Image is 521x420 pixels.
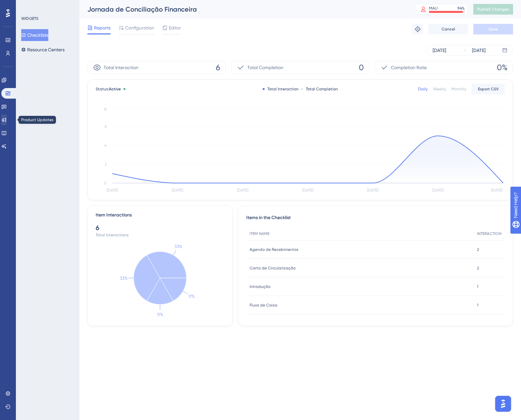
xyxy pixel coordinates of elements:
[478,86,499,92] span: Export CSV
[250,231,269,236] span: ITEM NAME
[457,6,465,11] div: 94 %
[157,312,163,317] text: 17%
[429,6,438,11] div: MAU
[391,64,427,71] span: Completion Rate
[250,284,270,289] span: Introdução
[442,26,455,32] span: Cancel
[21,29,48,41] button: Checklists
[477,231,501,236] span: INTERACTION
[105,162,107,166] tspan: 2
[104,107,107,112] tspan: 8
[237,188,248,193] tspan: [DATE]
[105,124,107,129] tspan: 6
[250,303,277,308] span: Fluxo de Caixa
[174,244,182,249] text: 33%
[472,84,505,94] button: Export CSV
[216,62,220,73] span: 6
[16,2,41,10] span: Need Help?
[21,16,38,21] div: WIDGETS
[301,86,338,92] div: Total Completion
[477,265,479,271] span: 2
[250,247,298,252] span: Agenda de Recebimentos
[107,188,118,193] tspan: [DATE]
[125,24,154,32] span: Configuration
[104,181,107,185] tspan: 0
[473,4,513,15] button: Publish Changes
[359,62,364,73] span: 0
[109,87,121,91] span: Active
[451,86,466,92] div: Monthly
[367,188,378,193] tspan: [DATE]
[428,24,468,34] button: Cancel
[104,143,107,148] tspan: 4
[477,303,478,308] span: 1
[120,276,127,281] text: 33%
[418,86,428,92] div: Daily
[87,5,399,14] div: Jornada de Conciliação Financeira
[473,24,513,34] button: Save
[491,188,502,193] tspan: [DATE]
[433,86,446,92] div: Weekly
[497,62,507,73] span: 0%
[493,394,513,414] iframe: UserGuiding AI Assistant Launcher
[477,247,479,252] span: 2
[477,284,478,289] span: 1
[477,7,509,12] span: Publish Changes
[263,86,299,92] div: Total Interaction
[433,46,446,54] div: [DATE]
[432,188,444,193] tspan: [DATE]
[21,44,65,56] button: Resource Centers
[472,46,486,54] div: [DATE]
[250,265,296,271] span: Carta de Circularização
[489,26,498,32] span: Save
[104,64,138,71] span: Total Interaction
[96,86,121,92] span: Status:
[169,24,181,32] span: Editor
[247,64,283,71] span: Total Completion
[302,188,313,193] tspan: [DATE]
[96,223,224,232] div: 6
[96,211,132,219] div: Item Interactions
[246,214,291,222] span: Items in the Checklist
[188,294,195,299] text: 17%
[172,188,183,193] tspan: [DATE]
[94,24,111,32] span: Reports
